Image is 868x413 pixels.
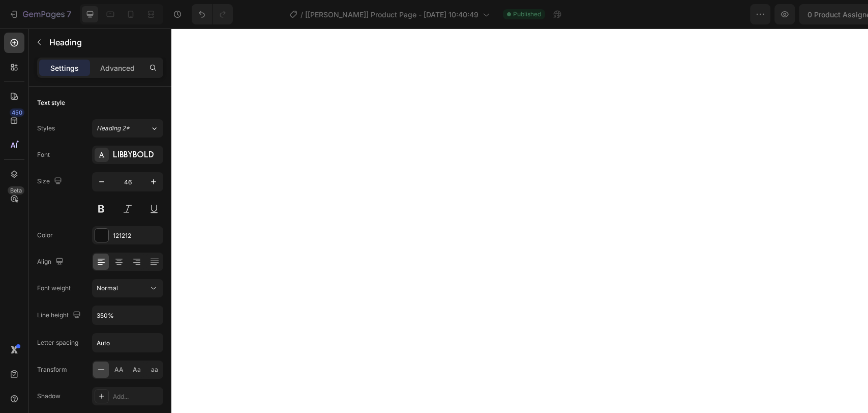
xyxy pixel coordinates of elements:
div: 121212 [113,231,161,240]
div: Undo/Redo [192,4,233,24]
div: 450 [10,108,24,117]
div: Font [37,150,50,159]
button: 0 product assigned [660,4,759,24]
p: Advanced [100,63,135,73]
span: [[PERSON_NAME]] Product Page - [DATE] 10:40:49 [305,9,478,20]
span: Published [513,10,541,19]
div: Line height [37,309,83,322]
span: AA [114,365,124,374]
div: Add... [113,392,161,401]
div: Align [37,255,66,269]
iframe: To enrich screen reader interactions, please activate Accessibility in Grammarly extension settings [171,29,868,413]
span: / [301,9,303,20]
div: Styles [37,124,55,133]
div: LibbyBold [113,151,161,160]
p: 7 [67,8,71,20]
span: Aa [133,365,141,374]
div: Letter spacing [37,338,78,347]
span: 0 product assigned [668,9,736,20]
div: Color [37,231,53,240]
button: Normal [92,279,163,297]
div: Publish [809,9,834,20]
p: Settings [50,63,79,73]
div: Shadow [37,392,61,401]
div: Font weight [37,284,71,293]
span: Normal [97,284,118,292]
button: Save [763,4,796,24]
span: Save [771,10,788,19]
button: Heading 2* [92,119,163,137]
button: Publish [800,4,843,24]
button: 7 [4,4,76,24]
span: aa [151,365,158,374]
input: Auto [93,306,163,324]
input: Auto [93,334,163,352]
div: Transform [37,365,67,374]
div: Size [37,175,64,188]
div: Text style [37,98,65,107]
span: Heading 2* [97,124,130,133]
div: Beta [8,186,24,195]
p: Heading [49,36,159,48]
